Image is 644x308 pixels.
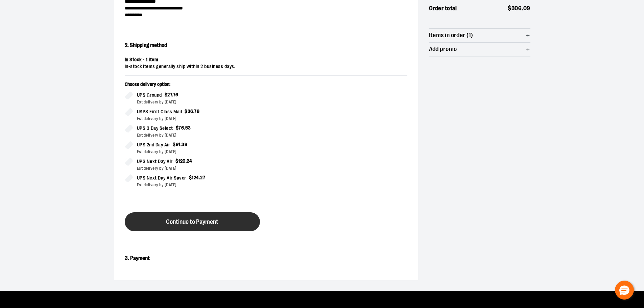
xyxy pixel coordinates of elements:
[176,125,179,131] span: $
[193,109,194,114] span: .
[125,81,261,91] p: Choose delivery option:
[125,174,133,182] input: UPS Next Day Air Saver$124.27Est delivery by [DATE]
[508,5,511,11] span: $
[429,29,530,42] button: Items in order (1)
[184,125,185,131] span: .
[125,40,407,51] h2: 2. Shipping method
[181,142,182,147] span: .
[137,99,261,105] div: Est delivery by [DATE]
[429,32,473,39] span: Items in order (1)
[429,4,457,13] span: Order total
[192,175,199,180] span: 124
[125,212,260,231] button: Continue to Payment
[137,158,173,165] span: UPS Next Day Air
[125,141,133,149] input: UPS 2nd Day Air$91.38Est delivery by [DATE]
[187,158,192,164] span: 24
[175,158,178,164] span: $
[125,91,133,99] input: UPS Ground$27.76Est delivery by [DATE]
[137,182,261,188] div: Est delivery by [DATE]
[137,91,162,99] span: UPS Ground
[137,132,261,138] div: Est delivery by [DATE]
[186,158,187,164] span: .
[178,125,184,131] span: 76
[172,92,173,97] span: .
[137,141,170,149] span: UPS 2nd Day Air
[167,92,172,97] span: 27
[615,281,634,300] button: Hello, have a question? Let’s chat.
[189,175,192,180] span: $
[429,46,457,52] span: Add promo
[200,175,205,180] span: 27
[182,142,187,147] span: 38
[511,5,522,11] span: 306
[173,142,176,147] span: $
[125,63,407,70] div: In-stock items generally ship within 2 business days.
[176,142,181,147] span: 91
[429,43,530,56] button: Add promo
[194,109,199,114] span: 78
[137,174,186,182] span: UPS Next Day Air Saver
[125,56,407,63] div: In Stock - 1 item
[137,116,261,122] div: Est delivery by [DATE]
[173,92,178,97] span: 76
[125,158,133,166] input: UPS Next Day Air$120.24Est delivery by [DATE]
[185,109,188,114] span: $
[523,5,530,11] span: 09
[185,125,191,131] span: 53
[165,92,168,97] span: $
[125,108,133,116] input: USPS First Class Mail$36.78Est delivery by [DATE]
[522,5,523,11] span: .
[188,109,193,114] span: 36
[166,219,218,225] span: Continue to Payment
[178,158,186,164] span: 120
[137,108,182,116] span: USPS First Class Mail
[199,175,200,180] span: .
[125,124,133,133] input: UPS 3 Day Select$76.53Est delivery by [DATE]
[137,149,261,155] div: Est delivery by [DATE]
[137,124,173,132] span: UPS 3 Day Select
[125,253,407,264] h2: 3. Payment
[137,165,261,171] div: Est delivery by [DATE]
